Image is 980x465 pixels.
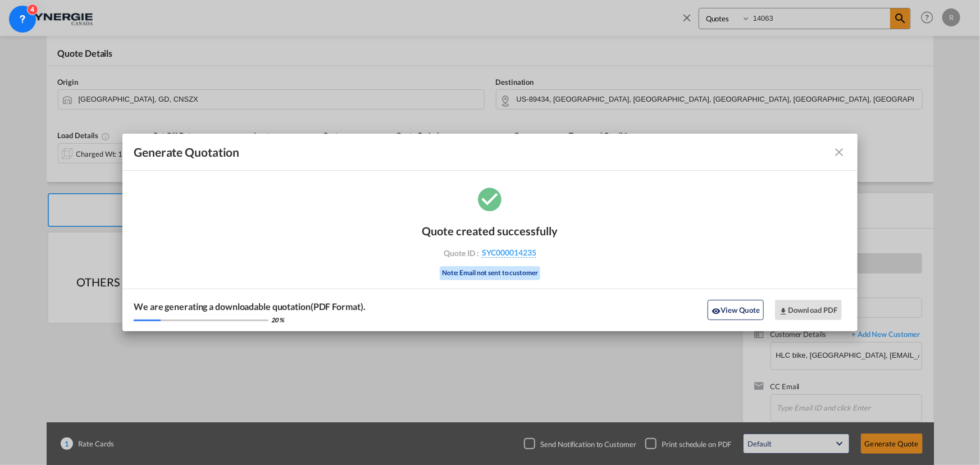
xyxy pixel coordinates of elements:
[134,145,239,159] span: Generate Quotation
[425,248,555,258] div: Quote ID :
[482,248,536,258] span: SYC000014235
[833,145,846,159] md-icon: icon-close fg-AAA8AD cursor m-0
[122,134,858,331] md-dialog: Generate Quotation Quote ...
[712,307,721,316] md-icon: icon-eye
[422,224,558,238] div: Quote created successfully
[779,307,788,316] md-icon: icon-download
[134,300,366,313] div: We are generating a downloadable quotation(PDF Format).
[271,316,284,324] div: 20 %
[476,185,504,213] md-icon: icon-checkbox-marked-circle
[708,300,764,320] button: icon-eyeView Quote
[775,300,842,320] button: Download PDF
[440,266,540,280] div: Note: Email not sent to customer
